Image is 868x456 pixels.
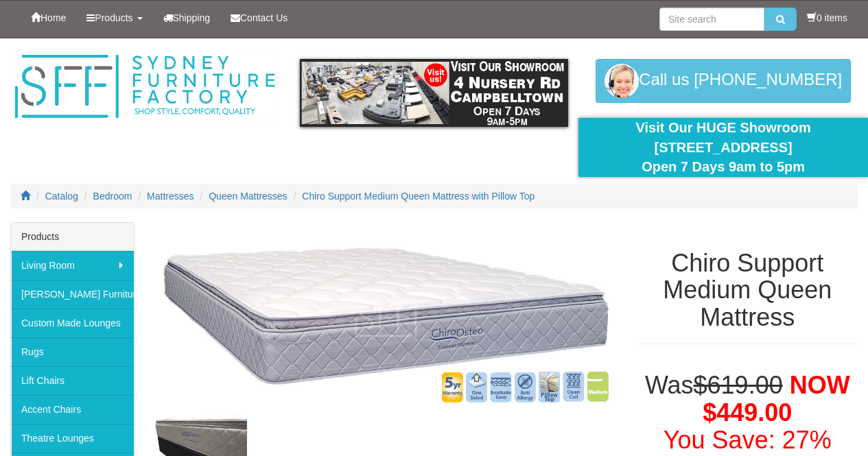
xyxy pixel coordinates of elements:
li: 0 items [807,11,847,25]
a: Home [21,1,76,35]
a: Catalog [45,191,78,202]
span: Products [95,12,132,23]
a: Living Room [11,251,134,280]
input: Site search [659,8,764,31]
img: Sydney Furniture Factory [10,52,279,121]
div: Visit Our HUGE Showroom [STREET_ADDRESS] Open 7 Days 9am to 5pm [589,118,858,177]
del: $619.00 [694,371,783,399]
span: Shipping [173,12,211,23]
a: Chiro Support Medium Queen Mattress with Pillow Top [302,191,535,202]
h1: Chiro Support Medium Queen Mattress [637,250,858,331]
a: Shipping [153,1,221,35]
span: Contact Us [240,12,288,23]
span: Home [40,12,66,23]
a: Mattresses [147,191,193,202]
font: You Save: 27% [664,426,832,454]
a: Theatre Lounges [11,424,134,453]
a: Rugs [11,337,134,366]
img: showroom.gif [300,59,569,127]
a: Queen Mattresses [209,191,287,202]
div: Products [11,223,134,251]
a: Custom Made Lounges [11,309,134,337]
a: Bedroom [93,191,132,202]
a: Lift Chairs [11,366,134,395]
span: NOW $449.00 [703,371,849,427]
a: [PERSON_NAME] Furniture [11,280,134,309]
a: Accent Chairs [11,395,134,424]
h1: Was [637,372,858,453]
a: Products [76,1,152,35]
a: Contact Us [220,1,298,35]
